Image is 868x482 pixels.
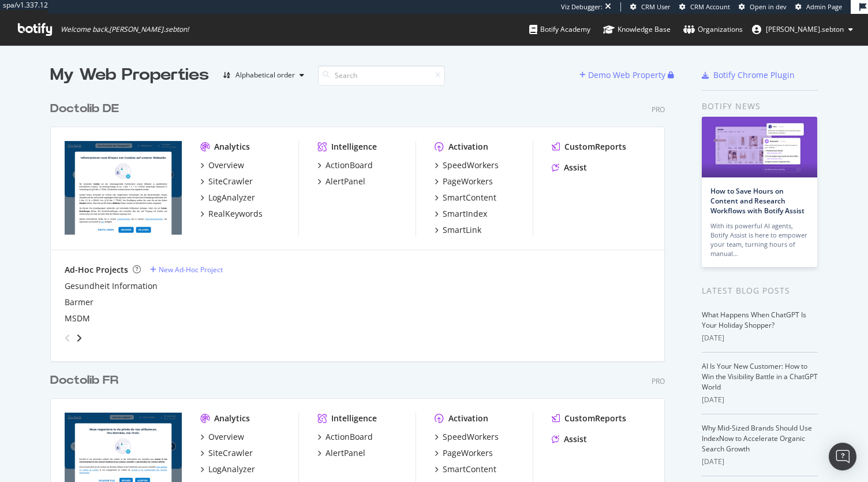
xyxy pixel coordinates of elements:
div: Assist [564,162,587,173]
div: Demo Web Property [588,69,665,81]
a: CustomReports [552,141,626,153]
a: SpeedWorkers [435,431,499,443]
div: Ad-Hoc Projects [65,264,128,276]
div: Intelligence [331,141,377,153]
a: SpeedWorkers [435,160,499,171]
a: PageWorkers [435,176,493,187]
a: Botify Chrome Plugin [702,69,795,81]
div: [DATE] [702,457,818,467]
div: Overview [208,431,244,443]
div: Doctolib FR [50,372,118,389]
div: With its powerful AI agents, Botify Assist is here to empower your team, turning hours of manual… [710,221,809,258]
div: New Ad-Hoc Project [159,265,223,275]
button: Demo Web Property [579,66,668,84]
div: CustomReports [564,413,626,424]
a: SiteCrawler [200,176,253,187]
a: Assist [552,162,587,173]
a: RealKeywords [200,208,263,220]
a: Organizations [683,14,743,45]
a: Admin Page [795,2,842,12]
div: SmartIndex [443,208,487,220]
a: SmartContent [435,464,496,475]
div: Pro [652,376,665,386]
div: AlertPanel [325,447,365,459]
div: Analytics [214,141,250,153]
a: Doctolib DE [50,101,124,117]
div: angle-left [60,329,75,347]
a: New Ad-Hoc Project [150,265,223,275]
div: ActionBoard [325,160,373,171]
div: [DATE] [702,395,818,405]
a: SmartLink [435,224,481,236]
div: ActionBoard [325,431,373,443]
a: CustomReports [552,413,626,424]
a: PageWorkers [435,447,493,459]
a: CRM User [630,2,671,12]
a: MSDM [65,313,90,324]
div: SmartLink [443,224,481,236]
a: SiteCrawler [200,447,253,459]
div: Assist [564,433,587,445]
a: AlertPanel [317,447,365,459]
div: Activation [448,413,488,424]
div: SmartContent [443,464,496,475]
div: RealKeywords [208,208,263,220]
a: Why Mid-Sized Brands Should Use IndexNow to Accelerate Organic Search Growth [702,423,812,454]
a: ActionBoard [317,160,373,171]
div: Organizations [683,24,743,35]
div: My Web Properties [50,64,209,87]
a: Overview [200,431,244,443]
div: Botify news [702,100,818,113]
a: AI Is Your New Customer: How to Win the Visibility Battle in a ChatGPT World [702,361,818,392]
a: How to Save Hours on Content and Research Workflows with Botify Assist [710,186,805,216]
span: CRM User [641,2,671,11]
div: SiteCrawler [208,176,253,187]
div: Knowledge Base [603,24,671,35]
a: LogAnalyzer [200,464,255,475]
a: What Happens When ChatGPT Is Your Holiday Shopper? [702,310,806,330]
span: anne.sebton [766,24,844,34]
a: AlertPanel [317,176,365,187]
div: SpeedWorkers [443,160,499,171]
div: Botify Academy [529,24,590,35]
div: LogAnalyzer [208,192,255,203]
span: Welcome back, [PERSON_NAME].sebton ! [61,25,189,34]
div: [DATE] [702,333,818,343]
div: SmartContent [443,192,496,203]
div: AlertPanel [325,176,365,187]
div: Alphabetical order [235,72,295,79]
button: [PERSON_NAME].sebton [743,20,862,39]
div: PageWorkers [443,176,493,187]
a: LogAnalyzer [200,192,255,203]
div: Pro [652,105,665,114]
img: How to Save Hours on Content and Research Workflows with Botify Assist [702,117,817,177]
div: PageWorkers [443,447,493,459]
input: Search [318,65,445,86]
a: Doctolib FR [50,372,123,389]
a: CRM Account [679,2,730,12]
a: Barmer [65,296,93,308]
div: CustomReports [564,141,626,153]
div: Analytics [214,413,250,424]
a: SmartIndex [435,208,487,220]
div: SpeedWorkers [443,431,499,443]
span: CRM Account [690,2,730,11]
a: SmartContent [435,192,496,203]
span: Open in dev [750,2,787,11]
a: Botify Academy [529,14,590,45]
a: Overview [200,160,244,171]
a: Demo Web Property [579,70,668,80]
div: Intelligence [331,413,377,424]
div: Botify Chrome Plugin [713,69,795,81]
a: ActionBoard [317,431,373,443]
div: Latest Blog Posts [702,284,818,297]
img: doctolib.de [65,141,182,235]
a: Assist [552,433,587,445]
div: angle-right [75,332,83,344]
a: Gesundheit Information [65,280,158,292]
a: Open in dev [739,2,787,12]
div: SiteCrawler [208,447,253,459]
